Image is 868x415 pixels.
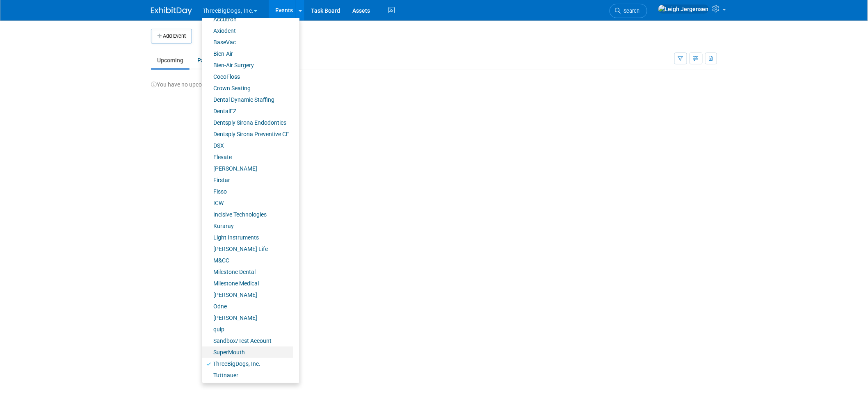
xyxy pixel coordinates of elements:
a: Past9 [191,52,223,68]
a: DSX [202,140,293,151]
a: [PERSON_NAME] [202,163,293,174]
a: Crown Seating [202,82,293,94]
a: Light Instruments [202,232,293,243]
a: Dentsply Sirona Preventive CE [202,128,293,140]
a: Kuraray [202,220,293,232]
img: ExhibitDay [151,7,192,15]
a: Axiodent [202,25,293,36]
a: Incisive Technologies [202,209,293,220]
a: Sandbox/Test Account [202,335,293,347]
a: Dental Dynamic Staffing [202,94,293,105]
a: Upcoming [151,52,190,68]
a: Search [610,4,647,18]
a: [PERSON_NAME] [202,312,293,324]
a: BaseVac [202,36,293,48]
img: Leigh Jergensen [658,5,709,14]
button: Add Event [151,29,192,43]
a: Dentsply Sirona Endodontics [202,117,293,128]
span: You have no upcoming events. [151,81,234,88]
a: CocoFloss [202,71,293,82]
a: Accutron [202,14,293,25]
a: Tuttnauer [202,369,293,381]
a: ThreeBigDogs, Inc. [202,358,293,369]
a: SuperMouth [202,347,293,358]
a: Bien-Air Surgery [202,59,293,71]
a: Firstar [202,174,293,186]
a: M&CC [202,255,293,266]
a: quip [202,324,293,335]
a: DentalEZ [202,105,293,117]
a: Elevate [202,151,293,163]
a: Fisso [202,186,293,197]
span: Search [621,8,640,14]
a: [PERSON_NAME] Life [202,243,293,255]
a: ICW [202,197,293,209]
a: [PERSON_NAME] [202,289,293,301]
a: Bien-Air [202,48,293,59]
a: Milestone Medical [202,278,293,289]
a: Milestone Dental [202,266,293,278]
a: Odne [202,301,293,312]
